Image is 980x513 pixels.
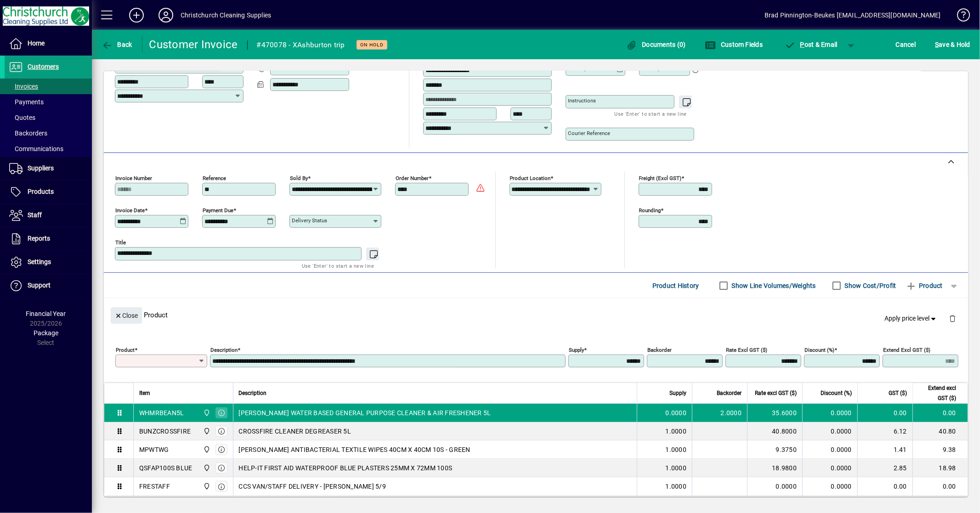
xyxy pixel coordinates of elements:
[669,388,686,398] span: Supply
[239,482,386,491] span: CCS VAN/STAFF DELIVERY - [PERSON_NAME] 5/9
[639,207,661,214] mat-label: Rounding
[9,98,44,106] span: Payments
[9,130,47,137] span: Backorders
[666,408,687,417] span: 0.0000
[5,32,92,55] a: Home
[122,7,151,23] button: Add
[703,36,765,53] button: Custom Fields
[624,36,688,53] button: Documents (0)
[802,404,857,422] td: 0.0000
[5,227,92,250] a: Reports
[34,329,58,337] span: Package
[652,278,699,293] span: Product History
[239,408,491,417] span: [PERSON_NAME] WATER BASED GENERAL PURPOSE CLEANER & AIR FRESHENER 5L
[935,37,970,52] span: ave & Hold
[239,427,351,436] span: CROSSFIRE CLEANER DEGREASER 5L
[396,175,429,181] mat-label: Order number
[912,422,968,440] td: 40.80
[666,482,687,491] span: 1.0000
[821,388,852,398] span: Discount (%)
[933,36,973,53] button: Save & Hold
[802,440,857,459] td: 0.0000
[784,41,838,48] span: ost & Email
[885,314,938,323] span: Apply price level
[9,114,35,121] span: Quotes
[116,347,135,353] mat-label: Product
[139,427,191,436] div: BUNZCROSSFIRE
[753,408,797,417] div: 35.6000
[5,141,92,157] a: Communications
[753,482,797,491] div: 0.0000
[639,175,682,181] mat-label: Freight (excl GST)
[28,282,51,289] span: Support
[666,445,687,454] span: 1.0000
[721,408,742,417] span: 2.0000
[201,445,211,455] span: Christchurch Cleaning Supplies Ltd
[104,298,968,332] div: Product
[800,41,804,48] span: P
[28,258,51,265] span: Settings
[111,307,142,324] button: Close
[360,42,384,48] span: On hold
[647,347,672,353] mat-label: Backorder
[5,274,92,297] a: Support
[28,211,42,219] span: Staff
[802,422,857,440] td: 0.0000
[649,277,703,294] button: Product History
[114,308,138,323] span: Close
[568,97,596,104] mat-label: Instructions
[5,180,92,203] a: Products
[857,459,912,477] td: 2.85
[149,37,238,52] div: Customer Invoice
[753,445,797,454] div: 9.3750
[615,108,687,119] mat-hint: Use 'Enter' to start a new line
[5,157,92,180] a: Suppliers
[941,314,963,322] app-page-header-button: Delete
[102,41,132,48] span: Back
[857,404,912,422] td: 0.00
[210,347,238,353] mat-label: Description
[139,388,150,398] span: Item
[568,130,610,136] mat-label: Courier Reference
[843,281,896,290] label: Show Cost/Profit
[181,8,271,23] div: Christchurch Cleaning Supplies
[28,39,45,47] span: Home
[9,83,38,90] span: Invoices
[705,41,763,48] span: Custom Fields
[881,310,942,327] button: Apply price level
[5,125,92,141] a: Backorders
[912,440,968,459] td: 9.38
[901,277,947,294] button: Product
[5,204,92,227] a: Staff
[99,36,135,53] button: Back
[726,347,767,353] mat-label: Rate excl GST ($)
[780,36,842,53] button: Post & Email
[28,188,54,195] span: Products
[510,175,551,181] mat-label: Product location
[935,41,939,48] span: S
[666,463,687,473] span: 1.0000
[857,422,912,440] td: 6.12
[257,38,345,52] div: #470078 - XAshburton trip
[115,239,126,246] mat-label: Title
[5,79,92,94] a: Invoices
[115,175,152,181] mat-label: Invoice number
[239,463,453,473] span: HELP-IT FIRST AID WATERPROOF BLUE PLASTERS 25MM X 72MM 100S
[203,207,233,214] mat-label: Payment due
[302,260,374,271] mat-hint: Use 'Enter' to start a new line
[906,278,943,293] span: Product
[626,41,686,48] span: Documents (0)
[28,164,54,172] span: Suppliers
[569,347,584,353] mat-label: Supply
[108,311,144,319] app-page-header-button: Close
[730,281,816,290] label: Show Line Volumes/Weights
[717,388,742,398] span: Backorder
[201,408,211,418] span: Christchurch Cleaning Supplies Ltd
[139,445,169,454] div: MPWTWG
[28,235,50,242] span: Reports
[889,388,907,398] span: GST ($)
[139,408,184,417] div: WHMRBEAN5L
[765,8,941,23] div: Brad Pinnington-Beukes [EMAIL_ADDRESS][DOMAIN_NAME]
[239,388,267,398] span: Description
[9,145,63,152] span: Communications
